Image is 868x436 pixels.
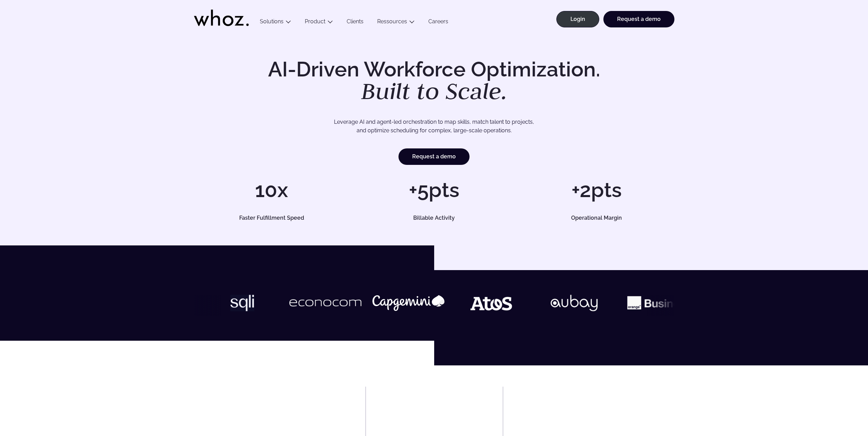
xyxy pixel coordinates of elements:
h5: Billable Activity [364,215,504,221]
h1: +5pts [356,180,512,200]
p: Leverage AI and agent-led orchestration to map skills, match talent to projects, and optimize sch... [218,118,650,135]
a: Ressources [377,18,407,25]
button: Product [298,18,340,27]
a: Login [556,11,599,27]
h1: +2pts [519,180,674,200]
button: Ressources [370,18,421,27]
h5: Faster Fulfillment Speed [201,215,342,221]
em: Built to Scale. [361,76,507,106]
h5: Operational Margin [526,215,667,221]
a: Careers [421,18,455,27]
h1: AI-Driven Workforce Optimization. [258,59,610,103]
a: Clients [340,18,370,27]
a: Request a demo [398,148,470,165]
button: Solutions [253,18,298,27]
h1: 10x [194,180,349,200]
a: Product [305,18,325,25]
a: Request a demo [603,11,674,27]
